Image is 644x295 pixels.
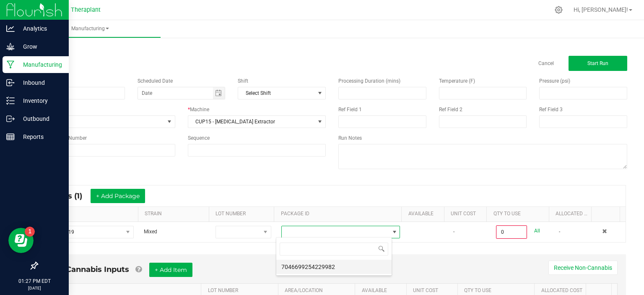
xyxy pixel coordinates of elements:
p: Inventory [15,96,65,106]
span: None [37,116,164,128]
inline-svg: Outbound [6,115,15,123]
a: LOT NUMBERSortable [216,211,271,217]
span: Theraplant [71,6,101,13]
span: hk-25-019 [44,226,123,238]
input: Date [138,87,213,99]
a: Sortable [598,211,617,217]
a: Manufacturing [20,20,161,38]
span: Temperature (F) [439,78,475,84]
a: AVAILABLESortable [362,287,403,294]
span: Sequence [188,135,210,141]
span: Processing Duration (mins) [338,78,400,84]
p: Reports [15,132,65,142]
span: Non-Cannabis Inputs [47,265,129,274]
span: Start Run [587,60,608,66]
a: STRAINSortable [145,211,205,217]
li: 7046699254229982 [276,260,392,274]
a: Sortable [592,287,608,294]
a: ITEMSortable [45,211,135,217]
span: Mixed [144,229,157,235]
p: Analytics [15,23,65,34]
p: Outbound [15,114,65,124]
a: ITEMSortable [53,287,197,294]
iframe: Resource center unread badge [25,227,35,237]
p: Manufacturing [15,60,65,70]
inline-svg: Reports [6,133,15,141]
inline-svg: Inventory [6,97,15,105]
a: PACKAGE IDSortable [281,211,399,217]
span: CUP15 - [MEDICAL_DATA] Extractor [188,116,315,128]
span: Inputs (1) [47,191,91,201]
span: Scheduled Date [138,78,173,84]
a: LOT NUMBERSortable [208,287,275,294]
button: Start Run [569,56,627,71]
inline-svg: Grow [6,42,15,51]
inline-svg: Analytics [6,24,15,33]
a: AVAILABLESortable [408,211,441,217]
span: Toggle calendar [213,87,225,99]
button: Receive Non-Cannabis [548,261,618,275]
button: + Add Item [149,263,192,277]
p: 01:27 PM EDT [4,277,65,285]
a: Add Non-Cannabis items that were also consumed in the run (e.g. gloves and packaging); Also add N... [135,265,142,274]
a: QTY TO USESortable [493,211,546,217]
a: AREA/LOCATIONSortable [285,287,352,294]
a: Allocated CostSortable [556,211,588,217]
span: Hi, [PERSON_NAME]! [574,6,628,13]
span: Pressure (psi) [539,78,570,84]
p: Inbound [15,78,65,88]
a: QTY TO USESortable [464,287,531,294]
iframe: Resource center [8,228,34,253]
span: Manufacturing [20,25,161,32]
span: Ref Field 2 [439,107,462,112]
inline-svg: Manufacturing [6,60,15,69]
inline-svg: Inbound [6,78,15,87]
a: Allocated CostSortable [541,287,583,294]
a: Cancel [538,60,554,67]
a: Unit CostSortable [413,287,454,294]
p: Grow [15,42,65,52]
span: NO DATA FOUND [238,87,326,99]
span: - [453,229,454,235]
a: Unit CostSortable [451,211,483,217]
span: Shift [238,78,248,84]
div: Manage settings [553,6,564,14]
span: Ref Field 3 [539,107,563,112]
a: All [534,225,540,237]
button: + Add Package [91,189,145,203]
span: Run Notes [338,135,362,141]
span: Ref Field 1 [338,107,362,112]
span: - [559,229,560,235]
span: Select Shift [238,87,315,99]
p: [DATE] [4,285,65,291]
span: Machine [190,107,209,112]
